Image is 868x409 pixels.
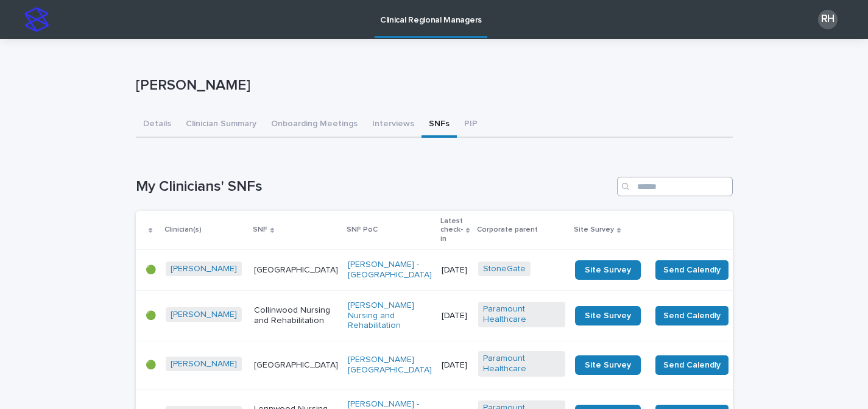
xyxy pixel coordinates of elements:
button: Details [136,112,178,138]
button: Send Calendly [655,306,729,325]
p: Collinwood Nursing and Rehabilitation [254,305,338,326]
p: 🟢 [146,311,156,321]
p: 🟢 [146,360,156,371]
p: [GEOGRAPHIC_DATA] [254,265,338,276]
p: Latest check-in [440,215,463,246]
span: Site Survey [585,266,631,274]
button: SNFs [422,112,457,138]
a: [PERSON_NAME] [171,359,237,369]
p: SNF [253,223,267,237]
a: [PERSON_NAME][GEOGRAPHIC_DATA] [348,355,432,375]
a: Site Survey [575,260,641,280]
span: Send Calendly [663,359,721,371]
p: Site Survey [574,223,614,237]
span: Send Calendly [663,264,721,276]
p: [PERSON_NAME] [136,77,728,94]
p: 🟢 [146,265,156,276]
p: [DATE] [442,311,468,321]
p: [DATE] [442,360,468,371]
p: Clinician(s) [164,223,202,237]
a: [PERSON_NAME] - [GEOGRAPHIC_DATA] [348,260,432,280]
p: [GEOGRAPHIC_DATA] [254,360,338,371]
p: SNF PoC [347,223,378,237]
img: stacker-logo-s-only.png [24,7,49,32]
a: [PERSON_NAME] Nursing and Rehabilitation [348,301,432,331]
a: [PERSON_NAME] [171,264,237,274]
p: Corporate parent [477,223,538,237]
input: Search [617,177,733,196]
tr: 🟢[PERSON_NAME] [GEOGRAPHIC_DATA][PERSON_NAME][GEOGRAPHIC_DATA] [DATE]Paramount Healthcare Site Su... [136,341,819,389]
a: StoneGate [483,264,526,274]
tr: 🟢[PERSON_NAME] Collinwood Nursing and Rehabilitation[PERSON_NAME] Nursing and Rehabilitation [DAT... [136,290,819,341]
div: RH [818,10,838,29]
a: Paramount Healthcare [483,304,560,325]
a: [PERSON_NAME] [171,310,237,320]
a: Site Survey [575,306,641,325]
a: Paramount Healthcare [483,354,560,374]
button: Interviews [365,112,422,138]
span: Send Calendly [663,310,721,322]
button: Clinician Summary [178,112,264,138]
tr: 🟢[PERSON_NAME] [GEOGRAPHIC_DATA][PERSON_NAME] - [GEOGRAPHIC_DATA] [DATE]StoneGate Site SurveySend... [136,250,819,291]
h1: My Clinicians' SNFs [136,178,612,196]
button: Onboarding Meetings [264,112,365,138]
a: Site Survey [575,355,641,375]
button: PIP [457,112,485,138]
span: Site Survey [585,361,631,369]
p: [DATE] [442,265,468,276]
span: Site Survey [585,311,631,320]
button: Send Calendly [655,260,729,280]
button: Send Calendly [655,355,729,375]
